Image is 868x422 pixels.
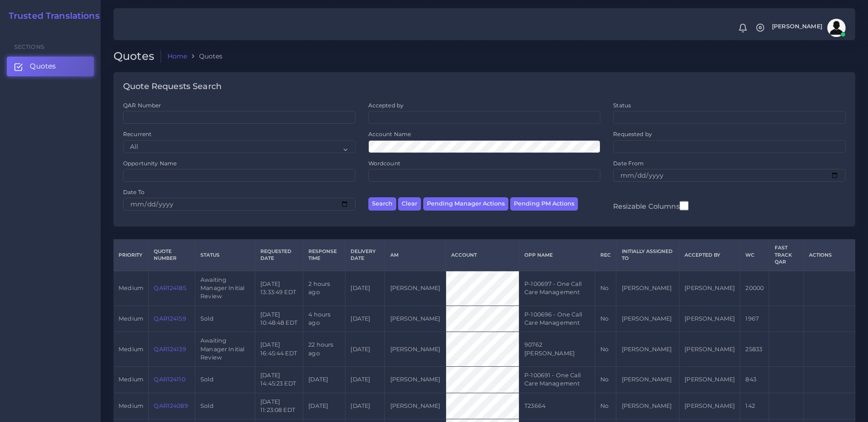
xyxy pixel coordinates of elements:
label: Recurrent [123,130,151,138]
td: [DATE] 11:23:08 EDT [255,393,303,419]
td: [PERSON_NAME] [616,367,679,393]
td: P-100696 - One Call Care Management [519,306,595,332]
th: Actions [803,240,855,271]
td: 843 [740,367,769,393]
td: T23664 [519,393,595,419]
td: [PERSON_NAME] [679,393,740,419]
td: [PERSON_NAME] [616,332,679,367]
label: Opportunity Name [123,159,177,167]
th: Account [446,240,519,271]
h4: Quote Requests Search [123,82,221,92]
td: [PERSON_NAME] [385,367,446,393]
td: 90762 [PERSON_NAME] [519,332,595,367]
td: No [595,306,616,332]
th: Response Time [303,240,345,271]
a: QAR124089 [154,402,188,409]
td: [PERSON_NAME] [385,271,446,306]
th: Status [195,240,255,271]
td: [DATE] [345,393,385,419]
td: [PERSON_NAME] [616,393,679,419]
a: QAR124185 [154,285,186,291]
td: P-100697 - One Call Care Management [519,271,595,306]
td: Awaiting Manager Initial Review [195,332,255,367]
td: [PERSON_NAME] [385,393,446,419]
th: WC [740,240,769,271]
label: Accepted by [368,101,404,109]
button: Pending Manager Actions [423,197,508,211]
th: Initially Assigned to [616,240,679,271]
img: avatar [827,19,846,37]
a: QAR124110 [154,376,185,383]
a: QAR124139 [154,346,186,353]
th: Fast Track QAR [769,240,803,271]
td: 25833 [740,332,769,367]
a: [PERSON_NAME]avatar [767,19,849,37]
td: Sold [195,367,255,393]
label: Date To [123,188,145,196]
td: P-100691 - One Call Care Management [519,367,595,393]
span: medium [119,376,143,383]
h2: Quotes [113,50,161,63]
label: Account Name [368,130,411,138]
td: [DATE] [345,271,385,306]
label: Date From [613,159,644,167]
span: medium [119,285,143,291]
th: REC [595,240,616,271]
td: 4 hours ago [303,306,345,332]
td: [PERSON_NAME] [385,332,446,367]
td: [PERSON_NAME] [385,306,446,332]
td: [DATE] 14:45:23 EDT [255,367,303,393]
label: Requested by [613,130,652,138]
label: QAR Number [123,101,161,109]
label: Resizable Columns [613,200,688,211]
td: [PERSON_NAME] [679,367,740,393]
td: No [595,367,616,393]
td: No [595,271,616,306]
td: 1967 [740,306,769,332]
td: [DATE] [345,306,385,332]
td: No [595,332,616,367]
th: Priority [113,240,149,271]
td: [DATE] 13:33:49 EDT [255,271,303,306]
span: Quotes [30,61,56,71]
span: medium [119,315,143,322]
th: Quote Number [149,240,195,271]
td: [DATE] [303,393,345,419]
td: [DATE] 10:48:48 EDT [255,306,303,332]
td: [DATE] [303,367,345,393]
a: Home [167,52,188,61]
button: Search [368,197,396,211]
td: [DATE] [345,367,385,393]
a: Trusted Translations [2,11,100,21]
button: Clear [398,197,421,211]
a: QAR124159 [154,315,186,322]
td: Awaiting Manager Initial Review [195,271,255,306]
span: medium [119,402,143,409]
span: Sections [14,43,44,50]
td: Sold [195,306,255,332]
button: Pending PM Actions [510,197,578,211]
li: Quotes [187,52,222,61]
th: Delivery Date [345,240,385,271]
th: Accepted by [679,240,740,271]
td: [PERSON_NAME] [679,332,740,367]
a: Quotes [7,57,94,76]
label: Wordcount [368,159,400,167]
td: 2 hours ago [303,271,345,306]
td: [PERSON_NAME] [679,271,740,306]
td: No [595,393,616,419]
td: 22 hours ago [303,332,345,367]
td: Sold [195,393,255,419]
td: [PERSON_NAME] [616,271,679,306]
td: 20000 [740,271,769,306]
th: Requested Date [255,240,303,271]
td: [DATE] [345,332,385,367]
td: [PERSON_NAME] [616,306,679,332]
td: [PERSON_NAME] [679,306,740,332]
td: 142 [740,393,769,419]
span: [PERSON_NAME] [772,24,822,30]
label: Status [613,101,631,109]
th: AM [385,240,446,271]
th: Opp Name [519,240,595,271]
